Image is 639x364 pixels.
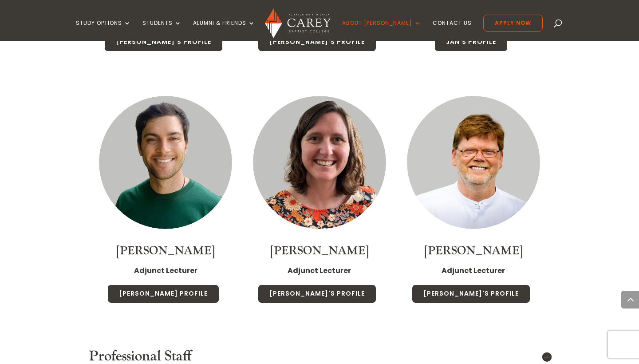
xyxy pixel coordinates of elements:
[134,265,197,276] strong: Adjunct Lecturer
[265,8,330,38] img: Carey Baptist College
[258,285,376,303] a: [PERSON_NAME]'s Profile
[288,265,351,276] strong: Adjunct Lecturer
[142,20,181,41] a: Students
[76,20,131,41] a: Study Options
[342,20,421,41] a: About [PERSON_NAME]
[193,20,255,41] a: Alumni & Friends
[258,33,376,51] a: [PERSON_NAME]'s Profile
[107,285,219,303] a: [PERSON_NAME] Profile
[442,265,505,276] strong: Adjunct Lecturer
[104,33,223,51] a: [PERSON_NAME]'s Profile
[412,285,530,303] a: [PERSON_NAME]'s Profile
[116,243,215,258] a: [PERSON_NAME]
[434,33,508,51] a: Jan's Profile
[99,96,232,229] img: Elliot Rice_2023_300x300
[407,96,540,229] img: Paul Windsor_300x300
[424,243,523,258] a: [PERSON_NAME]
[433,20,472,41] a: Contact Us
[253,96,386,229] img: Sarah_Rice_2023_300x300
[270,243,369,258] a: [PERSON_NAME]
[483,15,543,32] a: Apply Now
